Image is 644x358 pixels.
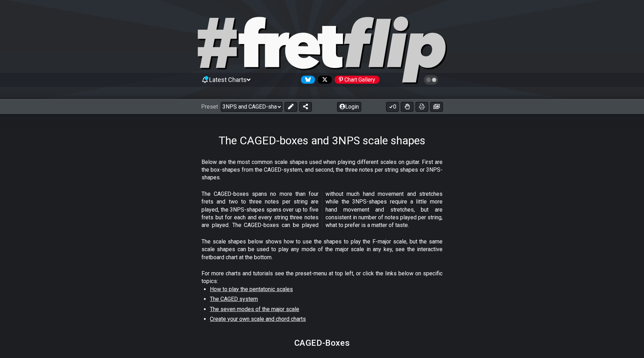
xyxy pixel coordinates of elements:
a: Follow #fretflip at Bluesky [298,76,315,84]
span: Create your own scale and chord charts [210,316,306,322]
span: Toggle light / dark theme [427,77,435,83]
h2: CAGED-Boxes [294,339,350,347]
button: Toggle Dexterity for all fretkits [401,102,413,112]
span: How to play the pentatonic scales [210,286,293,292]
a: #fretflip at Pinterest [332,76,379,84]
button: Edit Preset [285,102,297,112]
button: Login [337,102,361,112]
p: For more charts and tutorials see the preset-menu at top left, or click the links below on specif... [201,270,443,285]
span: The CAGED system [210,296,258,302]
button: Print [416,102,428,112]
span: Latest Charts [209,76,247,83]
a: Follow #fretflip at X [315,76,332,84]
p: The CAGED-boxes spans no more than four frets and two to three notes per string are played, the 3... [201,190,443,229]
button: Create image [430,102,443,112]
button: Share Preset [299,102,312,112]
button: 0 [386,102,399,112]
div: Chart Gallery [335,76,379,84]
h1: The CAGED-boxes and 3NPS scale shapes [219,134,425,147]
p: Below are the most common scale shapes used when playing different scales on guitar. First are th... [201,158,443,182]
select: Preset [221,102,282,112]
p: The scale shapes below shows how to use the shapes to play the F-major scale, but the same scale ... [201,238,443,261]
span: Preset [201,103,218,110]
span: The seven modes of the major scale [210,306,299,312]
